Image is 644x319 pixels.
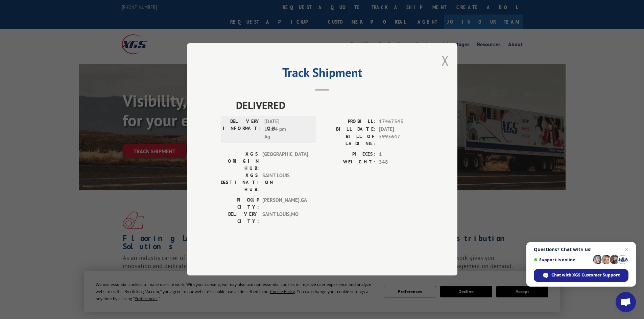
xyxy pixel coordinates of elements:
[379,133,424,148] span: 5995647
[262,172,308,193] span: SAINT LOUIS
[322,151,376,159] label: PIECES:
[262,197,308,211] span: [PERSON_NAME] , GA
[236,98,424,113] span: DELIVERED
[616,292,636,312] a: Open chat
[262,211,308,225] span: SAINT LOUIS , MO
[322,133,376,148] label: BILL OF LADING:
[221,151,259,172] label: XGS ORIGIN HUB:
[322,126,376,133] label: BILL DATE:
[534,269,628,282] span: Chat with XGS Customer Support
[379,151,424,159] span: 1
[223,118,261,141] label: DELIVERY INFORMATION:
[221,211,259,225] label: DELIVERY CITY:
[551,272,620,278] span: Chat with XGS Customer Support
[379,158,424,166] span: 348
[379,126,424,133] span: [DATE]
[322,158,376,166] label: WEIGHT:
[221,197,259,211] label: PICKUP CITY:
[221,68,424,81] h2: Track Shipment
[442,52,449,70] button: Close modal
[221,172,259,193] label: XGS DESTINATION HUB:
[262,151,308,172] span: [GEOGRAPHIC_DATA]
[534,247,628,252] span: Questions? Chat with us!
[534,257,591,262] span: Support is online
[264,118,310,141] span: [DATE] 12:34 pm Ag
[379,118,424,126] span: 17467543
[322,118,376,126] label: PROBILL:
